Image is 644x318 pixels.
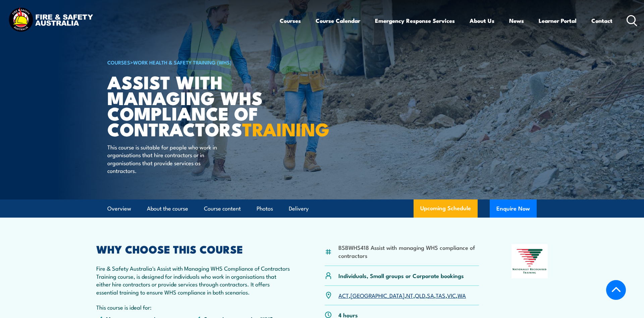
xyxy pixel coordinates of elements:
[415,291,425,299] a: QLD
[96,244,292,254] h2: WHY CHOOSE THIS COURSE
[436,291,445,299] a: TAS
[147,200,188,218] a: About the course
[338,272,464,279] p: Individuals, Small groups or Corporate bookings
[242,115,329,142] strong: TRAINING
[490,199,537,218] button: Enquire Now
[133,58,231,66] a: Work Health & Safety Training (WHS)
[447,291,456,299] a: VIC
[591,12,612,30] a: Contact
[107,58,130,66] a: COURSES
[96,264,292,296] p: Fire & Safety Australia's Assist with Managing WHS Compliance of Contractors Training course, is ...
[427,291,434,299] a: SA
[204,200,241,218] a: Course content
[539,12,577,30] a: Learner Portal
[107,143,230,175] p: This course is suitable for people who work in organisations that hire contractors or in organisa...
[509,12,524,30] a: News
[375,12,455,30] a: Emergency Response Services
[107,200,131,218] a: Overview
[107,74,273,137] h1: Assist with Managing WHS Compliance of Contractors
[316,12,360,30] a: Course Calendar
[338,243,479,259] li: BSBWHS418 Assist with managing WHS compliance of contractors
[414,199,478,218] a: Upcoming Schedule
[107,58,273,66] h6: >
[458,291,466,299] a: WA
[351,291,405,299] a: [GEOGRAPHIC_DATA]
[406,291,413,299] a: NT
[96,303,292,311] p: This course is ideal for:
[338,291,466,299] p: , , , , , , ,
[280,12,301,30] a: Courses
[289,200,309,218] a: Delivery
[470,12,494,30] a: About Us
[338,291,349,299] a: ACT
[512,244,548,278] img: Nationally Recognised Training logo.
[257,200,273,218] a: Photos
